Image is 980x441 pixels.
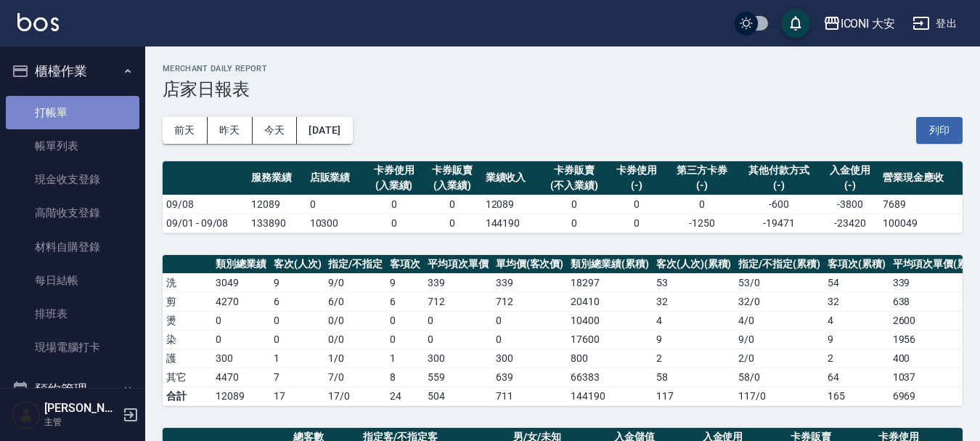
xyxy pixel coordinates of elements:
td: 0 [492,311,568,330]
td: 17/0 [324,387,386,405]
a: 打帳單 [6,96,139,129]
td: 20410 [567,292,653,311]
th: 客次(人次)(累積) [653,255,735,274]
td: 0 [364,214,423,232]
td: 0 [270,311,325,330]
td: -1250 [666,214,738,232]
td: 165 [824,387,889,405]
td: 339 [492,273,568,292]
td: 0 [212,330,270,349]
td: 639 [492,368,568,387]
td: 0 / 0 [324,330,386,349]
td: 54 [824,273,889,292]
div: (不入業績) [544,178,604,193]
td: 0 [608,195,666,214]
img: Logo [17,13,59,31]
td: -23420 [820,214,879,232]
a: 高階收支登錄 [6,196,139,230]
td: 144190 [567,387,653,405]
th: 類別總業績(累積) [567,255,653,274]
td: 339 [424,273,492,292]
td: 800 [567,349,653,368]
td: 53 / 0 [735,273,824,292]
td: 09/01 - 09/08 [163,214,248,232]
td: 58 / 0 [735,368,824,387]
td: 1 / 0 [324,349,386,368]
th: 營業現金應收 [879,161,963,195]
div: 卡券販賣 [427,163,478,178]
a: 材料自購登錄 [6,230,139,264]
td: 3049 [212,273,270,292]
div: 第三方卡券 [670,163,734,178]
td: 0 [424,330,492,349]
td: 0 [364,195,423,214]
div: 卡券使用 [611,163,663,178]
td: 117/0 [735,387,824,405]
button: ICONI 大安 [817,9,902,39]
p: 主管 [44,416,118,429]
td: -600 [738,195,821,214]
td: 0 [666,195,738,214]
th: 服務業績 [248,161,306,195]
td: 4 [653,311,735,330]
td: 7 / 0 [324,368,386,387]
td: 0 [608,214,666,232]
td: 144190 [482,214,541,232]
td: 0 [270,330,325,349]
td: 1 [386,349,424,368]
td: 300 [212,349,270,368]
td: 0 [386,311,424,330]
td: 4470 [212,368,270,387]
th: 客項次(累積) [824,255,889,274]
h2: Merchant Daily Report [163,64,963,73]
td: 6 [270,292,325,311]
a: 排班表 [6,297,139,331]
h3: 店家日報表 [163,79,963,100]
td: 9 [386,273,424,292]
td: 12089 [248,195,306,214]
td: 0 / 0 [324,311,386,330]
td: 0 [540,195,608,214]
div: (入業績) [368,178,420,193]
td: 4 [824,311,889,330]
td: 559 [424,368,492,387]
th: 業績收入 [482,161,541,195]
td: 504 [424,387,492,405]
td: 9 [824,330,889,349]
td: 0 [492,330,568,349]
div: 其他付款方式 [741,163,817,178]
td: 10300 [306,214,365,232]
td: 09/08 [163,195,248,214]
div: 卡券使用 [368,163,420,178]
a: 現場電腦打卡 [6,331,139,364]
div: 卡券販賣 [544,163,604,178]
div: (-) [741,178,817,193]
td: 58 [653,368,735,387]
div: (-) [824,178,875,193]
button: 櫃檯作業 [6,52,139,90]
h5: [PERSON_NAME] [44,401,118,416]
td: 剪 [163,292,212,311]
button: 預約管理 [6,371,139,408]
td: 0 [540,214,608,232]
th: 客項次 [386,255,424,274]
button: 昨天 [208,117,253,144]
td: -3800 [820,195,879,214]
th: 客次(人次) [270,255,325,274]
div: 入金使用 [824,163,875,178]
td: 4270 [212,292,270,311]
td: 0 [423,195,482,214]
th: 平均項次單價 [424,255,492,274]
td: 32 [824,292,889,311]
td: 7689 [879,195,963,214]
td: 117 [653,387,735,405]
td: 64 [824,368,889,387]
td: 其它 [163,368,212,387]
a: 每日結帳 [6,264,139,297]
th: 店販業績 [306,161,365,195]
td: 8 [386,368,424,387]
td: 12089 [482,195,541,214]
td: 53 [653,273,735,292]
td: 9 / 0 [735,330,824,349]
div: (-) [611,178,663,193]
